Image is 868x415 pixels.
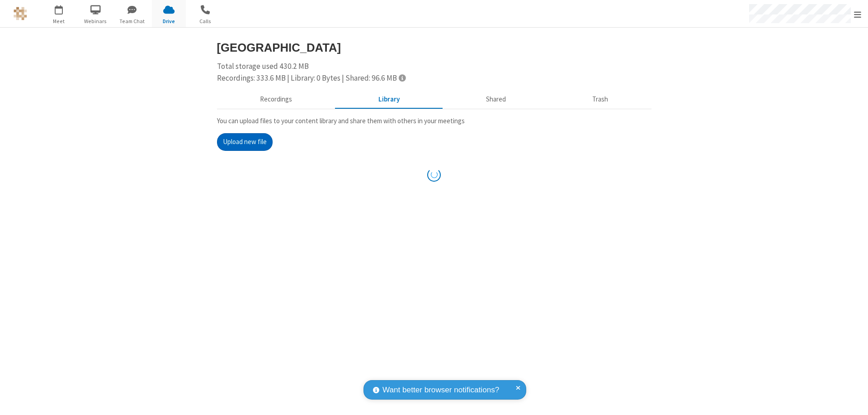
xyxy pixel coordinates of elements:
h3: [GEOGRAPHIC_DATA] [217,41,651,54]
span: Team Chat [115,17,149,25]
span: Totals displayed include files that have been moved to the trash. [399,74,406,82]
span: Webinars [79,17,113,25]
button: Trash [549,91,651,108]
button: Shared during meetings [443,91,549,108]
button: Recorded meetings [217,91,335,108]
button: Upload new file [217,133,273,151]
img: QA Selenium DO NOT DELETE OR CHANGE [14,7,27,20]
div: Total storage used 430.2 MB [217,61,651,84]
span: Calls [189,17,222,25]
button: Content library [335,91,443,108]
div: Recordings: 333.6 MB | Library: 0 Bytes | Shared: 96.6 MB [217,72,651,84]
p: You can upload files to your content library and share them with others in your meetings [217,116,651,126]
span: Want better browser notifications? [382,384,499,396]
span: Meet [42,17,76,25]
span: Drive [152,17,186,25]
